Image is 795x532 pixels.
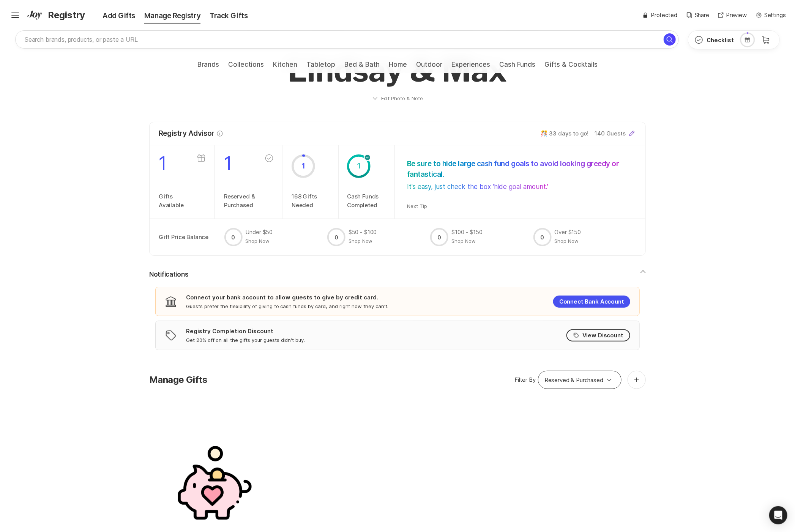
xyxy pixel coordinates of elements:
[726,11,747,20] p: Preview
[149,279,646,356] div: Notifications
[541,129,589,138] p: 🎊 33 days to go!
[416,61,442,73] a: Outdoor
[159,154,184,173] p: 1
[224,192,255,209] p: Reserved & Purchased
[437,233,441,241] p: 0
[159,192,184,209] p: Gifts Available
[159,228,224,246] p: Gift Price Balance
[769,506,787,524] div: Open Intercom Messenger
[566,329,630,342] button: View Discount
[149,270,188,279] p: Notifications
[349,238,373,244] button: Shop Now
[149,270,646,279] button: Notifications
[407,203,427,209] button: Next Tip
[627,129,636,138] button: Edit Guest Count
[334,233,338,241] p: 0
[306,61,335,73] a: Tabletop
[595,129,626,138] p: 140 Guests
[541,233,544,241] p: 0
[695,11,709,20] p: Share
[407,183,548,190] p: It's easy, just check the box 'hide goal amount.'
[389,61,407,73] a: Home
[764,11,786,20] p: Settings
[555,228,581,237] p: Over $150
[301,161,305,172] p: 1
[499,61,535,73] a: Cash Funds
[140,11,205,21] div: Manage Registry
[349,228,377,237] p: $50 - $100
[224,154,255,173] p: 1
[232,233,235,241] p: 0
[553,296,630,308] button: Connect Bank Account
[48,8,85,22] span: Registry
[407,159,631,180] p: Be sure to hide large cash fund goals to avoid looking greedy or fantastical.
[602,375,617,384] button: open menu
[642,11,677,20] button: Protected
[186,303,388,310] p: Guests prefer the flexibility of giving to cash funds by card, and right now they can't.
[15,30,679,49] input: Search brands, products, or paste a URL
[451,238,476,244] button: Shop Now
[159,128,215,139] p: Registry Advisor
[246,228,273,237] p: Under $50
[718,11,747,20] button: Preview
[451,61,490,73] a: Experiences
[197,61,219,73] a: Brands
[228,61,264,73] a: Collections
[205,11,252,21] div: Track Gifts
[149,375,207,386] p: Manage Gifts
[686,11,709,20] button: Share
[149,89,646,107] button: Edit Photo & Note
[273,61,297,73] a: Kitchen
[186,293,378,301] p: Connect your bank account to allow guests to give by credit card.
[87,11,140,21] div: Add Gifts
[514,376,536,384] p: Filter By
[605,375,614,384] span: Option select
[555,238,579,244] button: Shop Now
[292,192,329,209] p: 168 Gifts Needed
[664,33,676,46] button: Search for
[186,337,305,343] p: Get 20% off on all the gifts your guests didn't buy.
[651,11,677,20] p: Protected
[544,61,598,73] a: Gifts & Cocktails
[451,228,482,237] p: $100 - $150
[347,192,386,209] p: Cash Funds Completed
[186,327,273,335] p: Registry Completion Discount
[357,161,361,172] p: 1
[344,61,380,73] a: Bed & Bath
[246,238,270,244] button: Shop Now
[756,11,786,20] button: Settings
[688,31,740,49] button: Checklist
